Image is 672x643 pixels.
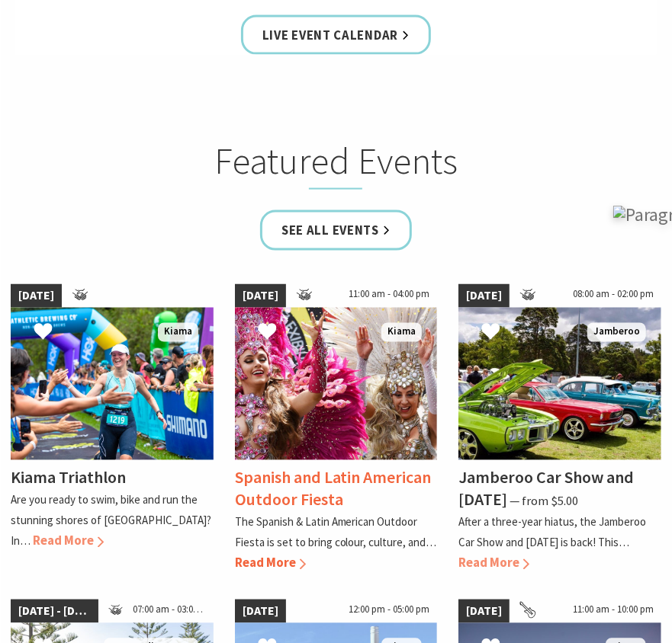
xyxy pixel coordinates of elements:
span: Kiama [381,323,422,342]
span: Read More [235,555,306,571]
span: [DATE] [458,284,510,309]
span: 11:00 am - 10:00 pm [565,600,661,624]
button: Click to Favourite Jamberoo Car Show and Family Day [466,307,516,359]
a: [DATE] 08:00 am - 02:00 pm Jamberoo Car Show Jamberoo Jamberoo Car Show and [DATE] ⁠— from $5.00 ... [458,284,661,574]
a: [DATE] kiamatriathlon Kiama Kiama Triathlon Are you ready to swim, bike and run the stunning shor... [11,284,214,574]
img: kiamatriathlon [11,308,214,460]
h2: Featured Events [118,139,554,190]
span: [DATE] [458,600,510,624]
span: 12:00 pm - 05:00 pm [341,600,437,624]
button: Click to Favourite Spanish and Latin American Outdoor Fiesta [243,307,292,359]
a: See all Events [260,210,412,251]
span: Jamberoo [587,323,646,342]
span: [DATE] [235,600,286,624]
span: [DATE] [235,284,286,309]
span: 08:00 am - 02:00 pm [565,284,661,309]
h4: Kiama Triathlon [11,467,126,488]
span: ⁠— from $5.00 [510,493,578,510]
a: [DATE] 11:00 am - 04:00 pm Dancers in jewelled pink and silver costumes with feathers, holding th... [235,284,438,574]
a: Live Event Calendar [241,15,431,56]
img: Dancers in jewelled pink and silver costumes with feathers, holding their hands up while smiling [235,308,438,460]
span: Kiama [158,323,198,342]
span: Read More [33,533,104,549]
span: 07:00 am - 03:00 pm [125,600,213,624]
span: 11:00 am - 04:00 pm [341,284,437,309]
span: Read More [458,555,529,571]
img: Jamberoo Car Show [458,308,661,460]
span: [DATE] [11,284,62,309]
button: Click to Favourite Kiama Triathlon [18,307,68,359]
p: After a three-year hiatus, the Jamberoo Car Show and [DATE] is back! This… [458,515,646,550]
h4: Jamberoo Car Show and [DATE] [458,467,634,510]
p: Are you ready to swim, bike and run the stunning shores of [GEOGRAPHIC_DATA]? In… [11,493,211,549]
h4: Spanish and Latin American Outdoor Fiesta [235,467,432,510]
span: [DATE] - [DATE] [11,600,98,624]
p: The Spanish & Latin American Outdoor Fiesta is set to bring colour, culture, and… [235,515,437,550]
